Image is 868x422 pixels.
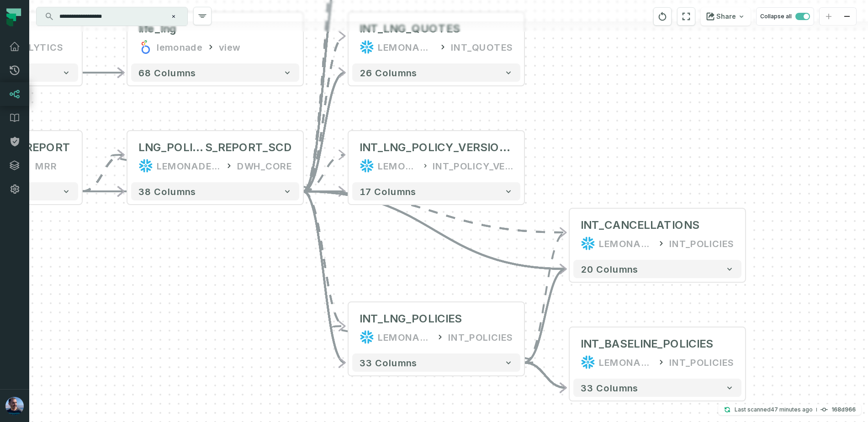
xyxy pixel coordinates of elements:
span: S_REPORT_SCD [205,140,292,155]
span: 33 columns [581,382,638,393]
div: INT_CANCELLATIONS [581,218,699,232]
g: Edge from 7812bdf5c5b9d7ae41e9570ea322a369 to bd16c1743a7e89de300e781df53f4134 [303,191,566,269]
div: ANALYTICS [7,40,64,54]
div: LNG_POLICIES_REPORT_SCD [138,140,292,155]
button: zoom out [838,8,856,26]
g: Edge from 7812bdf5c5b9d7ae41e9570ea322a369 to 62f117ae3c7231ae1936eaa13a7bcb9d [303,155,345,191]
span: LNG_POLICIE [138,140,205,155]
div: MRR [35,158,57,173]
g: Edge from 582c94af657265728cb762318e5af79c to 582c94af657265728cb762318e5af79c [333,326,536,363]
button: Collapse all [756,7,814,26]
g: Edge from 7812bdf5c5b9d7ae41e9570ea322a369 to 582c94af657265728cb762318e5af79c [303,191,345,326]
img: avatar of Tal Kurnas [5,397,24,415]
div: lemonade [157,40,202,54]
g: Edge from 7812bdf5c5b9d7ae41e9570ea322a369 to 7812bdf5c5b9d7ae41e9570ea322a369 [111,155,315,191]
div: LEMONADE_DWH [157,158,221,173]
g: Edge from 7812bdf5c5b9d7ae41e9570ea322a369 to 074bd69b1555cfe37a549d0560d3accb [303,36,345,191]
div: INT_POLICIES [669,355,734,369]
span: 26 columns [360,67,417,78]
g: Edge from 7d7a953e50d60a3b55af865f095dcf1b to 7812bdf5c5b9d7ae41e9570ea322a369 [82,155,124,191]
div: view [219,40,240,54]
g: Edge from 7812bdf5c5b9d7ae41e9570ea322a369 to 074bd69b1555cfe37a549d0560d3accb [303,73,345,191]
span: 38 columns [138,186,196,197]
div: LEMONADE_DWH [378,330,432,344]
g: Edge from 582c94af657265728cb762318e5af79c to bd16c1743a7e89de300e781df53f4134 [524,232,566,363]
g: Edge from 582c94af657265728cb762318e5af79c to 1b0efa14473e5fde6cfcb3b1132b301c [524,363,566,388]
div: LEMONADE_DWH [599,355,653,369]
span: 17 columns [360,186,416,197]
button: Last scanned[DATE] 11:24:53 AM168d966 [718,404,861,415]
span: 68 columns [138,67,196,78]
span: 20 columns [581,264,638,274]
div: INT_POLICIES [448,330,513,344]
span: 33 columns [360,357,417,368]
h4: 168d966 [831,407,856,412]
div: INT_BASELINE_POLICIES [581,337,713,351]
div: INT_LNG_POLICY_VERSIONS [360,140,513,155]
div: LEMONADE_DWH [378,40,434,54]
div: LEMONADE_DWH [599,236,653,251]
div: INT_QUOTES [451,40,513,54]
g: Edge from 582c94af657265728cb762318e5af79c to bd16c1743a7e89de300e781df53f4134 [524,269,566,363]
p: Last scanned [735,405,813,414]
button: Clear search query [169,12,178,21]
button: Share [701,7,751,26]
div: DWH_CORE [237,158,292,173]
div: INT_POLICY_VERSIONS [433,158,513,173]
g: Edge from 7812bdf5c5b9d7ae41e9570ea322a369 to bd16c1743a7e89de300e781df53f4134 [303,191,566,232]
relative-time: Sep 26, 2025, 11:24 AM EDT [771,406,813,413]
div: INT_LNG_POLICIES [360,311,462,326]
div: INT_POLICIES [669,236,734,251]
div: LEMONADE_DWH [378,158,418,173]
g: Edge from 7812bdf5c5b9d7ae41e9570ea322a369 to 582c94af657265728cb762318e5af79c [303,191,345,363]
